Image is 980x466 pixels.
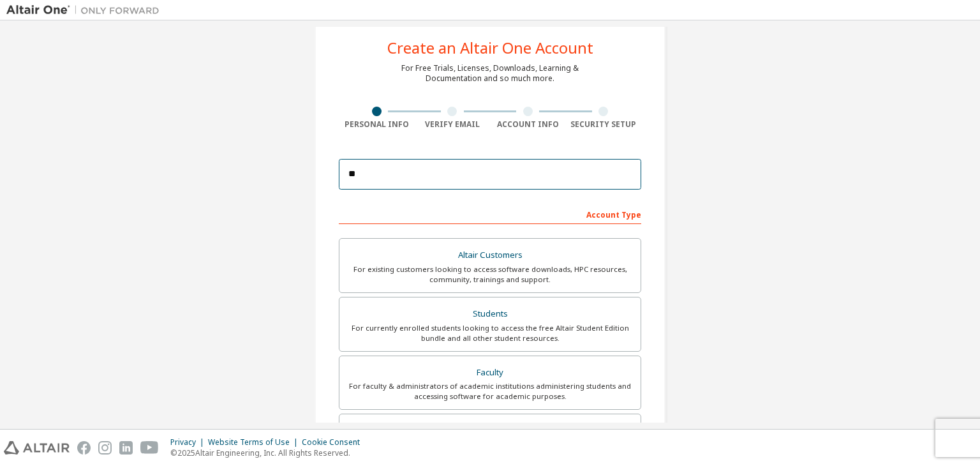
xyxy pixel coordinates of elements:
div: Create an Altair One Account [387,40,593,56]
div: Privacy [170,437,208,447]
div: Website Terms of Use [208,437,302,447]
div: Altair Customers [347,246,633,264]
div: For existing customers looking to access software downloads, HPC resources, community, trainings ... [347,264,633,285]
div: Faculty [347,364,633,382]
div: For currently enrolled students looking to access the free Altair Student Edition bundle and all ... [347,323,633,343]
img: altair_logo.svg [4,441,70,455]
img: facebook.svg [77,441,91,455]
div: Security Setup [566,119,642,130]
img: youtube.svg [140,441,159,455]
div: Account Type [339,204,641,224]
img: instagram.svg [98,441,112,455]
div: Personal Info [339,119,415,130]
div: Cookie Consent [302,437,367,447]
img: linkedin.svg [119,441,133,455]
div: Everyone else [347,422,633,440]
div: For Free Trials, Licenses, Downloads, Learning & Documentation and so much more. [401,63,579,84]
div: Verify Email [415,119,491,130]
div: Account Info [490,119,566,130]
div: Students [347,305,633,323]
div: For faculty & administrators of academic institutions administering students and accessing softwa... [347,381,633,402]
img: Altair One [6,4,166,17]
p: © 2025 Altair Engineering, Inc. All Rights Reserved. [170,447,367,458]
